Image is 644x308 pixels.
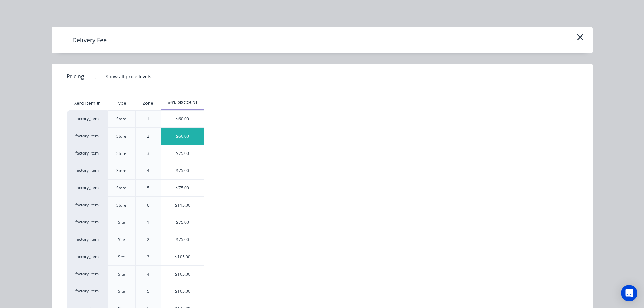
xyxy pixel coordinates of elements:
[67,248,108,265] div: factory_item
[67,214,108,231] div: factory_item
[147,237,149,243] div: 2
[147,254,149,260] div: 3
[67,283,108,300] div: factory_item
[161,231,204,248] div: $75.00
[118,254,125,260] div: Site
[67,162,108,179] div: factory_item
[161,283,204,300] div: $105.00
[147,202,149,208] div: 6
[147,168,149,174] div: 4
[161,162,204,179] div: $75.00
[161,128,204,145] div: $60.00
[116,133,126,139] div: Store
[161,266,204,283] div: $105.00
[147,271,149,277] div: 4
[67,265,108,283] div: factory_item
[67,145,108,162] div: factory_item
[147,150,149,157] div: 3
[147,116,149,122] div: 1
[118,288,125,294] div: Site
[147,185,149,191] div: 5
[118,219,125,226] div: Site
[116,168,126,174] div: Store
[161,180,204,196] div: $75.00
[67,72,84,80] span: Pricing
[118,237,125,243] div: Site
[105,73,151,80] div: Show all price levels
[67,231,108,248] div: factory_item
[147,288,149,294] div: 5
[161,248,204,265] div: $105.00
[67,196,108,214] div: factory_item
[111,95,132,112] div: Type
[67,110,108,127] div: factory_item
[116,202,126,208] div: Store
[621,285,637,301] div: Open Intercom Messenger
[118,271,125,277] div: Site
[67,127,108,145] div: factory_item
[116,116,126,122] div: Store
[67,179,108,196] div: factory_item
[116,150,126,157] div: Store
[147,133,149,139] div: 2
[161,100,204,106] div: 56% DISCOUNT
[62,34,117,47] h4: Delivery Fee
[137,95,159,112] div: Zone
[161,145,204,162] div: $75.00
[161,214,204,231] div: $75.00
[147,219,149,226] div: 1
[161,197,204,214] div: $115.00
[161,111,204,127] div: $60.00
[116,185,126,191] div: Store
[67,97,108,110] div: Xero Item #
